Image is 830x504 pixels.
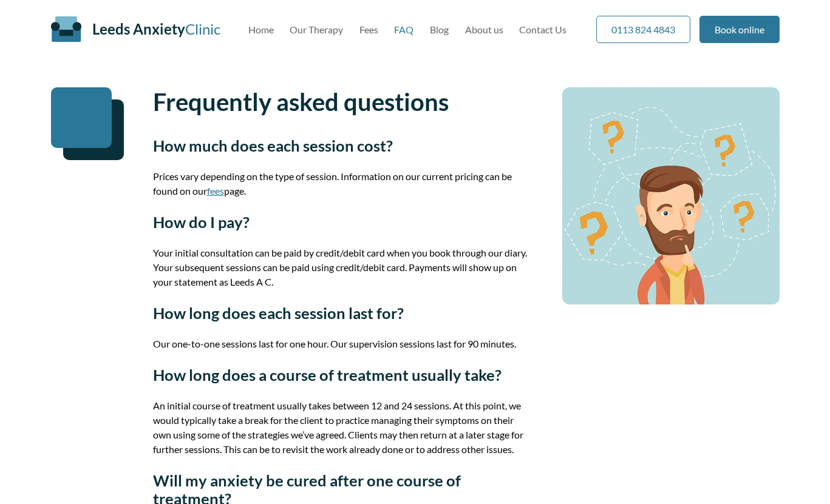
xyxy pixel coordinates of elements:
p: An initial course of treatment usually takes between 12 and 24 sessions. At this point, we would ... [153,398,533,457]
a: Home [248,24,274,35]
a: Contact Us [519,24,566,35]
a: Blog [430,24,449,35]
h2: How do I pay? [153,213,533,231]
a: fees [207,185,224,197]
a: Leeds AnxietyClinic [92,20,220,38]
h2: How long does each session last for? [153,304,533,322]
h2: How much does each session cost? [153,136,533,155]
a: Our Therapy [290,24,343,35]
p: Your initial consultation can be paid by credit/debit card when you book through our diary. Your ... [153,246,533,289]
h1: Frequently asked questions [153,87,533,116]
a: Book online [699,16,780,43]
h2: How long does a course of treatment usually take? [153,366,533,384]
a: Fees [359,24,378,35]
img: Pondering man surrounded by question marks [562,87,780,304]
p: Prices vary depending on the type of session. Information on our current pricing can be found on ... [153,169,533,198]
p: Our one-to-one sessions last for one hour. Our supervision sessions last for 90 minutes. [153,337,533,351]
a: About us [465,24,503,35]
span: Leeds Anxiety [92,20,185,38]
a: 0113 824 4843 [596,16,690,43]
a: FAQ [394,24,413,35]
